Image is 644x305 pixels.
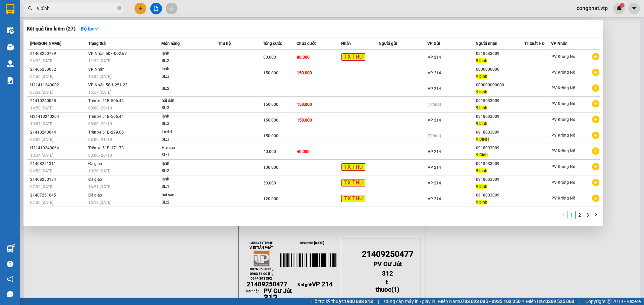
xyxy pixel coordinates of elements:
[592,163,599,170] span: plus-circle
[162,176,212,183] div: lạnh
[162,136,212,143] div: SL: 3
[7,261,13,267] span: question-circle
[428,181,441,185] span: VP 214
[30,41,61,46] span: [PERSON_NAME]
[162,66,212,73] div: lạnh
[551,54,575,59] span: PV Krông Nô
[551,133,575,138] span: PV Krông Nô
[476,41,497,46] span: Người nhận
[297,149,310,154] span: 40.000
[297,102,312,107] span: 150.000
[88,122,112,126] span: 08:00 - 29/10
[162,120,212,128] div: SL: 3
[88,161,102,166] span: Đã giao
[551,149,575,153] span: PV Krông Nô
[30,169,53,173] span: 06:58 [DATE]
[88,67,105,72] span: VP Nhận
[592,147,599,155] span: plus-circle
[476,129,524,136] div: 0918033009
[476,121,487,126] span: 9 bình
[37,5,116,12] input: Tìm tên, số ĐT hoặc mã đơn
[592,132,599,139] span: plus-circle
[592,100,599,107] span: plus-circle
[30,145,86,152] div: H21410240066
[162,104,212,112] div: SL: 3
[428,86,441,91] span: VP 214
[7,15,15,32] img: logo
[162,50,212,57] div: lạnh
[476,153,488,157] span: 9 Bình
[162,199,212,206] div: SL: 2
[94,26,99,31] span: down
[17,11,54,36] strong: CÔNG TY TNHH [GEOGRAPHIC_DATA] 214 QL13 - P.26 - Q.BÌNH THẠNH - TP HCM 1900888606
[30,113,86,120] div: H21410240204
[559,211,568,219] button: left
[162,144,212,152] div: Hải sản
[341,163,365,171] span: TX THU
[263,71,278,75] span: 150.000
[476,74,487,79] span: 9 bình
[162,152,212,159] div: SL: 1
[592,179,599,186] span: plus-circle
[592,84,599,92] span: plus-circle
[30,106,53,110] span: 14:50 [DATE]
[30,176,86,183] div: 21408250184
[476,160,524,167] div: 0918033009
[88,41,106,46] span: Trạng thái
[75,23,104,34] button: Bộ lọcdown
[30,122,53,126] span: 10:07 [DATE]
[28,6,33,11] span: search
[88,193,102,198] span: Đã giao
[27,25,75,32] h3: Kết quả tìm kiếm ( 27 )
[476,176,524,183] div: 0918033009
[30,200,53,205] span: 07:30 [DATE]
[428,102,441,107] span: (Trống)
[561,213,566,217] span: left
[88,83,127,87] span: VP Nhận 50H-251.23
[88,51,127,56] span: VP Nhận 50F-002.67
[88,169,111,173] span: 10:26 [DATE]
[30,160,86,167] div: 21408251311
[6,4,14,14] img: logo-vxr
[592,53,599,60] span: plus-circle
[428,71,441,75] span: VP 214
[297,55,310,60] span: 80.000
[30,192,86,199] div: 21407251045
[568,211,575,219] a: 1
[7,47,14,56] span: Nơi gửi:
[162,160,212,167] div: lạnh
[7,77,14,84] img: solution-icon
[476,200,487,205] span: 9 bình
[297,118,312,123] span: 150.000
[551,180,575,185] span: PV Krông Nô
[88,146,124,150] span: Trên xe 51B-171.73
[30,50,86,57] div: 21408250779
[592,116,599,123] span: plus-circle
[476,50,524,57] div: 0918033009
[341,179,365,187] span: TX THU
[428,149,441,154] span: VP 214
[576,211,584,219] li: 2
[88,200,111,205] span: 16:19 [DATE]
[30,74,53,79] span: 07:50 [DATE]
[88,114,124,119] span: Trên xe 51B-506.44
[428,197,441,201] span: VP 214
[568,211,576,219] li: 1
[428,55,441,60] span: VP 214
[88,153,112,158] span: 08:00 - 23/10
[476,66,524,73] div: 0000000000
[13,244,15,246] sup: 1
[117,5,121,12] span: close-circle
[88,130,124,135] span: Trên xe 51B-299.65
[476,137,489,142] span: 9 BÌNH
[162,113,212,120] div: lạnh
[559,211,568,219] li: Previous Page
[341,195,365,203] span: TX THU
[162,85,212,92] div: SL: 2
[7,291,13,297] span: message
[64,30,95,35] span: 16:02:58 [DATE]
[584,211,591,219] a: 3
[263,102,278,107] span: 150.000
[428,165,441,170] span: VP 214
[161,41,180,46] span: Món hàng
